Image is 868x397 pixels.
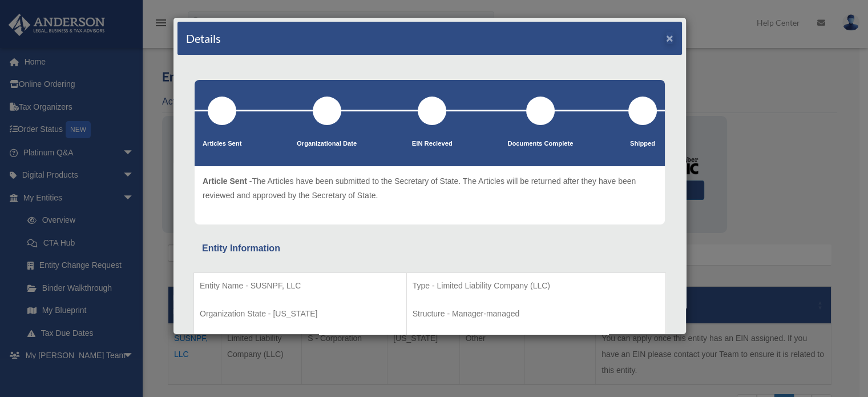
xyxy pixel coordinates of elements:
p: Structure - Manager-managed [413,307,660,321]
p: Organization State - [US_STATE] [200,307,401,321]
button: × [666,32,673,44]
p: The Articles have been submitted to the Secretary of State. The Articles will be returned after t... [203,174,657,202]
p: Organizational Date [297,138,357,150]
p: Documents Complete [507,138,573,150]
h4: Details [186,30,221,46]
p: Entity Name - SUSNPF, LLC [200,279,401,293]
div: Entity Information [202,240,657,256]
span: Article Sent - [203,177,252,186]
p: Type - Limited Liability Company (LLC) [413,279,660,293]
p: Articles Sent [203,138,241,150]
p: EIN Recieved [412,138,453,150]
p: Shipped [628,138,657,150]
